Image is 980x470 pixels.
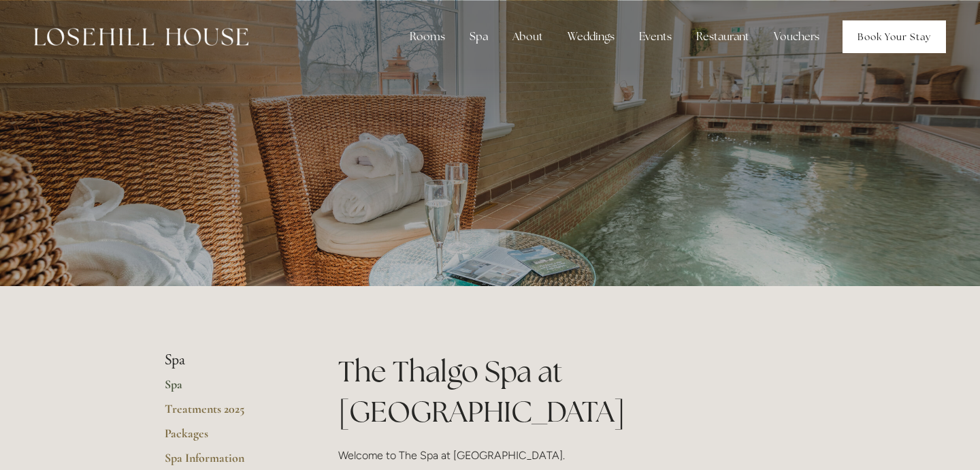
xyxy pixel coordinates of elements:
a: Book Your Stay [843,20,946,53]
p: Welcome to The Spa at [GEOGRAPHIC_DATA]. [338,446,815,465]
div: About [502,23,554,50]
div: Restaurant [685,23,760,50]
a: Packages [165,426,295,450]
div: Events [628,23,683,50]
a: Spa [165,377,295,401]
img: Losehill House [34,28,248,46]
div: Rooms [399,23,456,50]
a: Treatments 2025 [165,401,295,426]
h1: The Thalgo Spa at [GEOGRAPHIC_DATA] [338,351,815,432]
a: Vouchers [763,23,830,50]
li: Spa [165,351,295,369]
div: Weddings [557,23,625,50]
div: Spa [459,23,499,50]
